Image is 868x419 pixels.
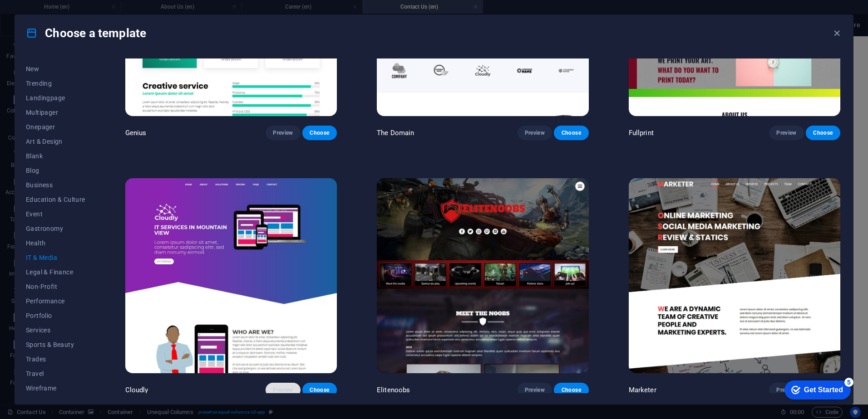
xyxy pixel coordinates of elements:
p: Cloudly [125,385,148,395]
span: Event [26,210,85,218]
span: Choose [561,129,581,136]
span: Sports & Beauty [26,341,85,348]
span: Gastronomy [26,225,85,232]
span: Blank [26,152,85,160]
button: Gastronomy [26,221,85,236]
span: Preview [525,129,545,136]
span: Performance [26,297,85,305]
button: Blog [26,163,85,178]
span: Onepager [26,123,85,131]
button: Choose [302,383,337,397]
img: Marketer [629,178,840,373]
span: Non-Profit [26,283,85,290]
span: Multipager [26,109,85,116]
span: Trending [26,80,85,87]
span: Legal & Finance [26,268,85,276]
span: Landingpage [26,94,85,102]
button: Sports & Beauty [26,337,85,352]
span: Preview [273,129,293,136]
span: Wireframe [26,385,85,392]
span: IT & Media [26,254,85,261]
button: Trades [26,352,85,366]
button: Preview [518,126,552,140]
div: 5 [67,2,76,11]
button: Wireframe [26,381,85,395]
span: Education & Culture [26,196,85,203]
p: Fullprint [629,128,654,137]
span: Health [26,239,85,247]
span: Art & Design [26,138,85,145]
button: Portfolio [26,308,85,323]
span: Travel [26,370,85,377]
button: Choose [554,126,588,140]
button: Travel [26,366,85,381]
button: Business [26,178,85,192]
span: Business [26,181,85,189]
button: Choose [302,126,337,140]
span: Choose [813,129,833,136]
button: Preview [769,126,804,140]
button: Multipager [26,105,85,120]
button: Legal & Finance [26,265,85,279]
img: Cloudly [125,178,337,373]
button: Performance [26,294,85,308]
button: Landingpage [26,91,85,105]
span: Preview [273,386,293,394]
p: Genius [125,128,147,137]
span: Preview [525,386,545,394]
button: Services [26,323,85,337]
span: Preview [776,129,796,136]
div: Get Started [27,10,66,18]
button: Education & Culture [26,192,85,207]
span: Portfolio [26,312,85,319]
button: Onepager [26,120,85,134]
p: Elitenoobs [377,385,410,395]
span: Preview [776,386,796,394]
span: New [26,65,85,73]
button: Choose [806,126,840,140]
span: Trades [26,356,85,363]
button: Art & Design [26,134,85,149]
span: Choose [561,386,581,394]
h4: Choose a template [26,26,146,40]
span: Choose [310,129,330,136]
button: Choose [554,383,588,397]
button: Preview [266,383,300,397]
button: Blank [26,149,85,163]
span: Blog [26,167,85,174]
button: Non-Profit [26,279,85,294]
img: Elitenoobs [377,178,588,373]
button: Health [26,236,85,250]
p: The Domain [377,128,414,137]
button: Preview [266,126,300,140]
button: IT & Media [26,250,85,265]
button: Event [26,207,85,221]
button: New [26,62,85,76]
span: Services [26,326,85,334]
button: Trending [26,76,85,91]
button: Preview [518,383,552,397]
p: Marketer [629,385,656,395]
span: Choose [310,386,330,394]
div: Get Started 5 items remaining, 0% complete [7,5,74,24]
button: Preview [769,383,804,397]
